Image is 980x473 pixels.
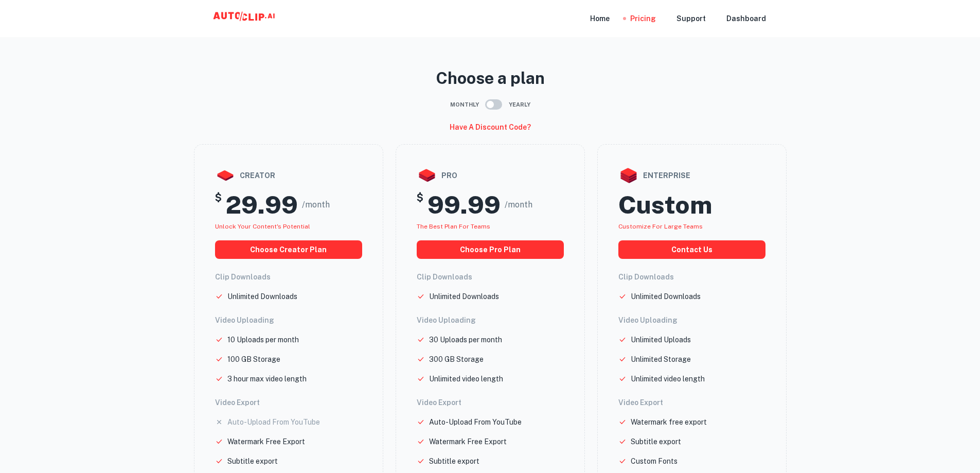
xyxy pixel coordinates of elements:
[509,100,530,109] span: Yearly
[227,334,299,345] p: 10 Uploads per month
[417,240,564,259] button: choose pro plan
[417,223,490,230] span: The best plan for teams
[302,199,330,211] span: /month
[618,397,765,408] h6: Video Export
[429,291,499,302] p: Unlimited Downloads
[429,354,484,365] p: 300 GB Storage
[446,118,535,136] button: Have a discount code?
[417,271,564,283] h6: Clip Downloads
[227,291,297,302] p: Unlimited Downloads
[450,100,479,109] span: Monthly
[227,373,307,384] p: 3 hour max video length
[417,190,423,220] h5: $
[215,223,310,230] span: Unlock your Content's potential
[215,165,362,186] div: creator
[417,397,564,408] h6: Video Export
[427,190,501,220] h2: 99.99
[227,416,320,428] p: Auto-Upload From YouTube
[226,190,298,220] h2: 29.99
[215,397,362,408] h6: Video Export
[618,271,765,283] h6: Clip Downloads
[631,373,705,384] p: Unlimited video length
[631,354,691,365] p: Unlimited Storage
[215,271,362,283] h6: Clip Downloads
[505,199,532,211] span: /month
[618,190,712,220] h2: Custom
[227,436,305,447] p: Watermark Free Export
[429,373,503,384] p: Unlimited video length
[618,165,765,186] div: enterprise
[618,223,703,230] span: Customize for large teams
[215,240,362,259] button: choose creator plan
[429,436,507,447] p: Watermark Free Export
[194,66,787,91] p: Choose a plan
[631,436,681,447] p: Subtitle export
[227,354,280,365] p: 100 GB Storage
[429,334,502,345] p: 30 Uploads per month
[215,190,222,220] h5: $
[227,456,278,467] p: Subtitle export
[631,416,707,428] p: Watermark free export
[631,456,678,467] p: Custom Fonts
[429,456,479,467] p: Subtitle export
[450,121,531,133] h6: Have a discount code?
[618,314,765,326] h6: Video Uploading
[631,334,691,345] p: Unlimited Uploads
[631,291,701,302] p: Unlimited Downloads
[618,240,765,259] button: Contact us
[417,314,564,326] h6: Video Uploading
[215,314,362,326] h6: Video Uploading
[429,416,522,428] p: Auto-Upload From YouTube
[417,165,564,186] div: pro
